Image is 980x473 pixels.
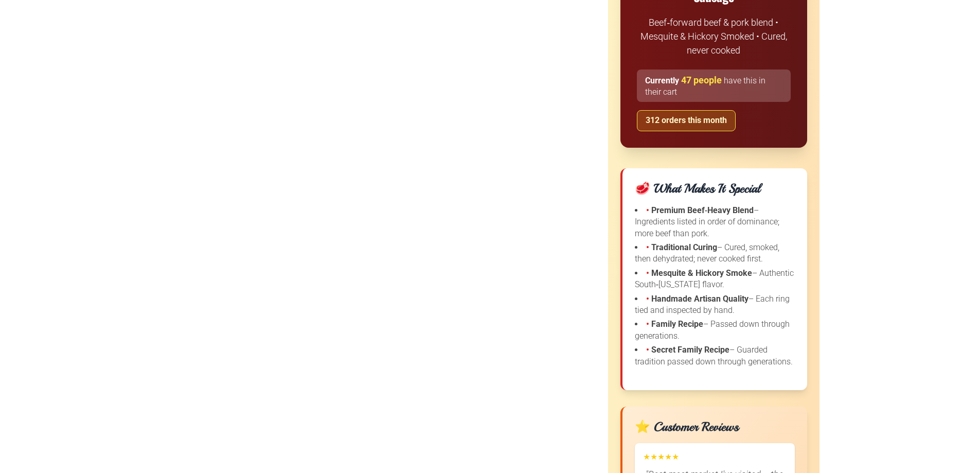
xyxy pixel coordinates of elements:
span: • [646,319,649,329]
span: 47 people [681,75,722,85]
li: – Each ring tied and inspected by hand. [635,293,795,317]
strong: Premium Beef‑Heavy Blend [651,205,754,215]
h2: ⭐ Customer Reviews [635,419,795,435]
strong: Family Recipe [651,319,703,329]
li: – Ingredients listed in order of dominance; more beef than pork. [635,205,795,239]
strong: Handmade Artisan Quality [651,294,749,304]
span: Beef‑forward beef & pork blend • Mesquite & Hickory Smoked • Cured, never cooked [640,17,787,56]
span: • [646,294,649,304]
strong: Traditional Curing [651,242,717,252]
li: – Guarded tradition passed down through generations. [635,344,795,367]
div: ★★★★★ [643,451,787,463]
h2: 🥩 What Makes It Special [635,181,795,197]
span: have this in their cart [645,76,765,97]
li: – Authentic South‑[US_STATE] flavor. [635,268,795,291]
strong: Secret Family Recipe [651,345,729,355]
span: • [646,205,649,215]
li: – Cured, smoked, then dehydrated; never cooked first. [635,242,795,265]
strong: Mesquite & Hickory Smoke [651,268,752,278]
span: • [646,268,649,278]
span: • [646,242,649,252]
li: – Passed down through generations. [635,319,795,342]
span: 312 orders this month [646,115,727,125]
span: Currently [645,76,679,85]
span: • [646,345,649,355]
